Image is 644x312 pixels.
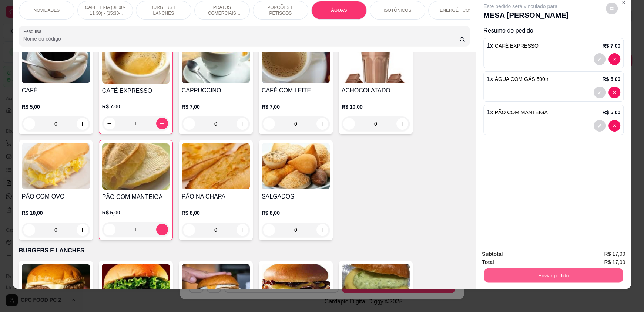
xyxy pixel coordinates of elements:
[262,86,330,95] h4: CAFÉ COM LEITE
[104,118,115,129] button: decrease-product-quantity
[608,53,620,65] button: decrease-product-quantity
[183,224,195,236] button: decrease-product-quantity
[606,3,618,14] button: decrease-product-quantity
[22,86,90,95] h4: CAFÉ
[182,103,250,111] p: R$ 7,00
[483,10,568,20] p: MESA [PERSON_NAME]
[594,87,606,98] button: decrease-product-quantity
[594,53,606,65] button: decrease-product-quantity
[602,109,620,116] p: R$ 5,00
[604,250,625,258] span: R$ 17,00
[104,224,115,235] button: decrease-product-quantity
[22,37,90,83] img: product-image
[237,118,248,130] button: increase-product-quantity
[23,28,44,34] label: Pesquisa
[608,120,620,132] button: decrease-product-quantity
[343,118,355,130] button: decrease-product-quantity
[487,41,539,50] p: 1 x
[182,192,250,201] h4: PÃO NA CHAPA
[602,42,620,50] p: R$ 7,00
[262,264,330,310] img: product-image
[142,4,185,16] p: BURGERS E LANCHES
[487,75,550,84] p: 1 x
[102,264,170,310] img: product-image
[263,224,275,236] button: decrease-product-quantity
[602,75,620,83] p: R$ 5,00
[262,37,330,83] img: product-image
[594,120,606,132] button: decrease-product-quantity
[262,209,330,217] p: R$ 8,00
[259,4,302,16] p: PORÇÕES E PETISCOS
[342,37,410,83] img: product-image
[484,268,623,282] button: Enviar pedido
[22,192,90,201] h4: PÃO COM OVO
[156,224,168,235] button: increase-product-quantity
[23,224,35,236] button: decrease-product-quantity
[182,209,250,217] p: R$ 8,00
[342,86,410,95] h4: ACHOCOLATADO
[331,7,347,13] p: ÁGUAS
[33,7,60,13] p: NOVIDADES
[342,264,410,310] img: product-image
[22,264,90,310] img: product-image
[77,118,88,130] button: increase-product-quantity
[342,103,410,111] p: R$ 10,00
[77,224,88,236] button: increase-product-quantity
[262,103,330,111] p: R$ 7,00
[183,118,195,130] button: decrease-product-quantity
[608,87,620,98] button: decrease-product-quantity
[23,118,35,130] button: decrease-product-quantity
[383,7,411,13] p: ISOTÔNICOS
[22,103,90,111] p: R$ 5,00
[262,192,330,201] h4: SALGADOS
[102,209,170,216] p: R$ 5,00
[22,143,90,189] img: product-image
[182,37,250,83] img: product-image
[182,86,250,95] h4: CAPPUCCINO
[201,4,244,16] p: PRATOS COMERCIAIS (11:30-15:30)
[102,87,170,95] h4: CAFÉ EXPRESSO
[19,246,470,255] p: BURGERS E LANCHES
[182,143,250,189] img: product-image
[182,264,250,310] img: product-image
[495,76,551,82] span: ÁGUA COM GÁS 500ml
[440,7,472,13] p: ENERGÉTICOS
[102,37,170,84] img: product-image
[316,224,328,236] button: increase-product-quantity
[102,193,170,201] h4: PÃO COM MANTEIGA
[604,258,625,266] span: R$ 17,00
[22,209,90,217] p: R$ 10,00
[102,103,170,110] p: R$ 7,00
[262,143,330,189] img: product-image
[482,251,503,257] strong: Subtotal
[495,109,548,115] span: PÃO COM MANTEIGA
[237,224,248,236] button: increase-product-quantity
[156,118,168,129] button: increase-product-quantity
[263,118,275,130] button: decrease-product-quantity
[483,3,568,10] p: Este pedido será vinculado para
[102,143,170,190] img: product-image
[84,4,127,16] p: CAFETERIA (08:00-11:30) - (15:30-18:00)
[316,118,328,130] button: increase-product-quantity
[487,108,547,117] p: 1 x
[483,26,624,35] p: Resumo do pedido
[495,43,539,49] span: CAFÉ EXPRESSO
[482,259,494,265] strong: Total
[396,118,408,130] button: increase-product-quantity
[23,35,460,43] input: Pesquisa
